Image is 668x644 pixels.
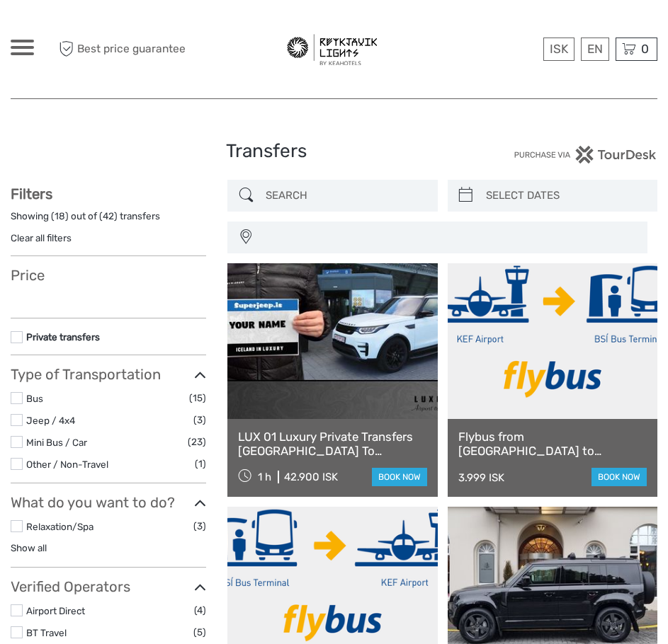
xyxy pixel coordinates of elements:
h1: Transfers [226,140,441,163]
img: 101-176c781a-b593-4ce4-a17a-dea0efa8a601_logo_big.jpg [287,34,377,65]
span: (1) [195,456,206,472]
span: (5) [193,624,206,640]
span: Best price guarantee [55,38,186,61]
a: BT Travel [26,627,67,638]
a: Flybus from [GEOGRAPHIC_DATA] to [GEOGRAPHIC_DATA] BSÍ [458,430,647,459]
a: Mini Bus / Car [26,437,87,448]
span: (3) [193,518,206,534]
a: Jeep / 4x4 [26,415,75,426]
div: EN [581,38,609,61]
h3: What do you want to do? [11,494,206,511]
span: 0 [639,42,651,56]
a: Show all [11,542,47,553]
a: Airport Direct [26,605,85,616]
label: 42 [103,209,114,223]
div: 42.900 ISK [284,471,338,483]
span: (23) [188,434,206,450]
label: 18 [55,209,65,223]
strong: Filters [11,185,52,202]
div: Showing ( ) out of ( ) transfers [11,209,206,231]
a: book now [591,468,647,486]
a: Private transfers [26,331,100,343]
span: (3) [193,412,206,428]
a: Bus [26,393,43,404]
h3: Type of Transportation [11,366,206,383]
span: (15) [189,390,206,406]
a: Other / Non-Travel [26,459,108,470]
a: LUX 01 Luxury Private Transfers [GEOGRAPHIC_DATA] To [GEOGRAPHIC_DATA] [238,430,426,459]
span: ISK [550,42,568,56]
input: SELECT DATES [480,183,650,208]
a: Clear all filters [11,232,72,243]
h3: Price [11,267,206,284]
span: 1 h [258,471,271,483]
h3: Verified Operators [11,578,206,595]
img: PurchaseViaTourDesk.png [514,146,657,163]
a: book now [372,468,427,486]
span: (4) [194,602,206,619]
input: SEARCH [260,183,430,208]
div: 3.999 ISK [458,471,504,484]
a: Relaxation/Spa [26,521,94,532]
